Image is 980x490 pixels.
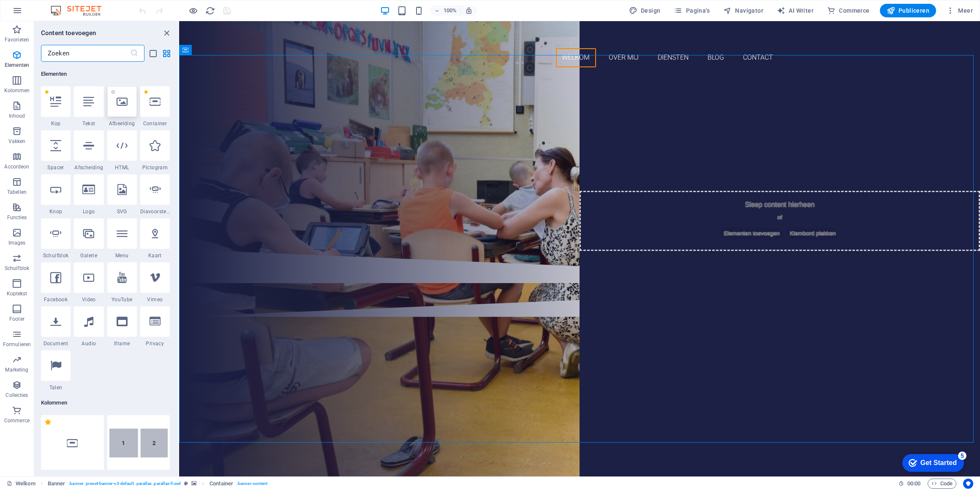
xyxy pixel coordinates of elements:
span: Uit favorieten verwijderen [44,90,49,94]
span: Afbeelding [107,120,137,127]
span: HTML [107,164,137,171]
p: Accordeon [4,163,29,170]
div: Document [41,306,71,347]
div: Kaart [140,218,170,259]
span: SVG [107,208,137,215]
span: Kop [41,120,71,127]
button: close panel [161,28,171,38]
div: Diavoorstelling [140,174,170,215]
span: Pagina's [674,6,710,15]
div: Container [140,86,170,127]
span: Design [629,6,661,15]
span: Code [931,479,953,489]
button: grid-view [161,48,171,58]
img: Editor Logo [49,6,112,16]
span: Publiceren [887,6,929,15]
span: Logo [74,208,103,215]
div: Privacy [140,306,170,347]
p: Favorieten [5,36,29,43]
p: Marketing [5,366,28,373]
span: Galerie [74,252,103,259]
p: Elementen [5,62,29,69]
p: Schuifblok [5,265,29,272]
button: reload [205,6,215,16]
div: Logo [74,174,103,215]
div: HTML [107,130,137,171]
p: Images [8,239,26,246]
div: Schuifblok [41,218,71,259]
div: Afbeelding [107,86,137,127]
span: Menu [107,252,137,259]
p: Commerce [4,417,30,424]
span: : [913,480,915,487]
i: Dit element bevat een achtergrond [191,481,196,486]
p: Kolommen [4,87,30,94]
span: Tekst [74,120,103,127]
span: AI Writer [777,6,814,15]
h6: Sessietijd [898,479,921,489]
p: Vakken [8,138,26,145]
button: Meer [943,4,976,17]
p: Footer [9,316,24,322]
div: Kop [41,86,71,127]
button: Commerce [824,4,873,17]
div: Get Started [25,9,61,17]
i: Dit element is een aanpasbare voorinstelling [184,481,188,486]
span: Klik om te selecteren, dubbelklik om te bewerken [48,479,65,489]
button: Publiceren [880,4,936,17]
div: Video [74,262,103,303]
button: Klik hier om de voorbeeldmodus te verlaten en verder te gaan met bewerken [188,6,198,16]
button: AI Writer [773,4,817,17]
button: Navigator [720,4,767,17]
div: Afscheiding [74,130,103,171]
div: YouTube [107,262,137,303]
div: Pictogram [140,130,170,171]
h6: Content toevoegen [41,28,96,38]
div: Iframe [107,306,137,347]
span: Afscheiding [74,164,103,171]
span: YouTube [107,296,137,303]
span: . banner-content [237,479,267,489]
p: Functies [7,214,27,221]
p: Inhoud [9,113,25,119]
span: Knop [41,208,71,215]
div: Knop [41,174,71,215]
div: Audio [74,306,103,347]
button: Design [626,4,664,17]
span: Video [74,296,103,303]
span: Facebook [41,296,71,303]
span: Uit favorieten verwijderen [44,418,52,426]
span: Document [41,340,71,347]
h6: Kolommen [41,398,170,408]
span: Schuifblok [41,252,71,259]
span: Uit favorieten verwijderen [144,90,148,94]
span: 00 00 [907,479,920,489]
h6: 100% [443,6,457,16]
div: 5 [63,2,71,10]
div: Facebook [41,262,71,303]
div: Vimeo [140,262,170,303]
div: Get Started 5 items remaining, 0% complete [7,4,68,22]
span: Iframe [107,340,137,347]
span: Vimeo [140,296,170,303]
span: Commerce [827,6,870,15]
div: Menu [107,218,137,259]
p: Koptekst [7,290,27,297]
div: Spacer [41,130,71,171]
span: Meer [946,6,973,15]
p: Formulieren [3,341,31,348]
button: Code [928,479,956,489]
span: Navigator [723,6,763,15]
span: Kaart [140,252,170,259]
button: Usercentrics [963,479,973,489]
span: Audio [74,340,103,347]
h6: Elementen [41,69,170,79]
a: Klik om selectie op te heffen, dubbelklik om Pagina's te open [7,479,35,489]
p: Collecties [5,392,28,399]
span: Pictogram [140,164,170,171]
img: 2-columns.svg [109,429,168,457]
span: . banner .preset-banner-v3-default .parallax .parallax-fixed [68,479,180,489]
i: Stel bij het wijzigen van de grootte van de weergegeven website automatisch het juist zoomniveau ... [465,7,473,14]
button: Pagina's [670,4,713,17]
div: Talen [41,350,71,391]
